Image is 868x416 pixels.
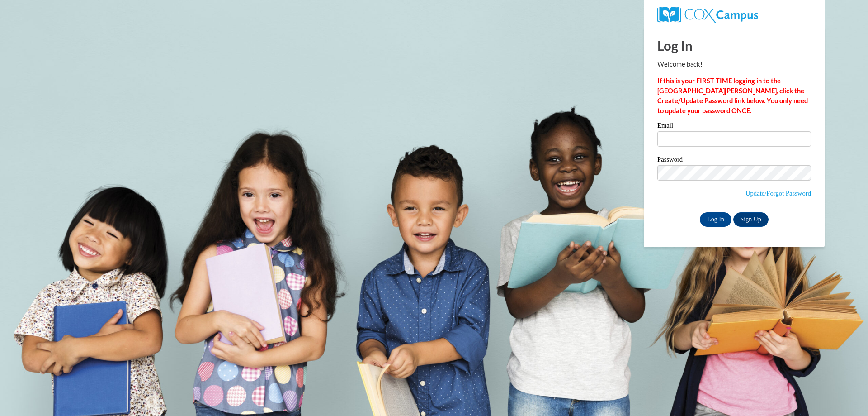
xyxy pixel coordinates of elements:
[657,156,811,165] label: Password
[700,212,731,227] input: Log In
[657,77,808,115] strong: If this is your FIRST TIME logging in to the [GEOGRAPHIC_DATA][PERSON_NAME], click the Create/Upd...
[745,190,811,197] a: Update/Forgot Password
[657,7,758,23] img: COX Campus
[657,10,758,18] a: COX Campus
[657,59,811,69] p: Welcome back!
[657,122,811,131] label: Email
[733,212,769,227] a: Sign Up
[657,36,811,55] h1: Log In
